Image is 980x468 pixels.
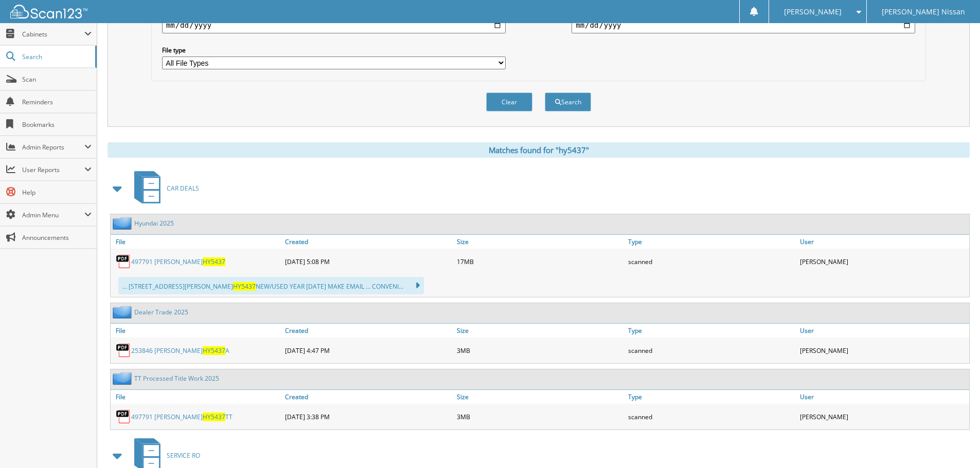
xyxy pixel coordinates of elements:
a: 253846 [PERSON_NAME]HY5437A [131,346,229,355]
span: Scan [22,75,92,84]
div: scanned [626,251,797,272]
img: folder2.png [113,372,134,385]
a: File [111,235,282,249]
a: Type [626,235,797,249]
span: CAR DEALS [167,184,199,193]
div: [PERSON_NAME] [797,406,969,427]
span: Announcements [22,233,92,242]
a: Hyundai 2025 [134,219,174,228]
a: File [111,390,282,404]
span: SERVICE RO [167,451,200,460]
label: File type [162,46,506,54]
a: Created [282,390,454,404]
img: PDF.png [116,409,131,424]
a: Created [282,324,454,338]
div: ... [STREET_ADDRESS][PERSON_NAME] NEW/USED YEAR [DATE] MAKE EMAIL ... CONVENI... [118,277,424,294]
a: TT Processed Title Work 2025 [134,374,219,383]
button: Search [545,92,591,111]
img: folder2.png [113,306,134,319]
span: HY5437 [203,257,225,266]
div: 17MB [454,251,626,272]
span: Reminders [22,98,92,106]
span: HY5437 [233,282,256,291]
div: [DATE] 3:38 PM [282,406,454,427]
span: Search [22,52,90,61]
span: Help [22,188,92,197]
input: end [572,17,915,33]
a: Dealer Trade 2025 [134,308,188,316]
a: Size [454,390,626,404]
div: [DATE] 5:08 PM [282,251,454,272]
span: HY5437 [203,413,225,421]
button: Clear [486,92,532,111]
span: Cabinets [22,30,84,39]
a: Size [454,235,626,249]
a: File [111,324,282,338]
div: scanned [626,406,797,427]
a: User [797,324,969,338]
a: CAR DEALS [128,168,199,209]
div: [PERSON_NAME] [797,251,969,272]
a: 497791 [PERSON_NAME]HY5437TT [131,413,233,421]
a: User [797,235,969,249]
span: [PERSON_NAME] Nissan [882,9,965,15]
div: scanned [626,340,797,361]
img: PDF.png [116,343,131,358]
div: Matches found for "hy5437" [108,142,970,158]
a: Created [282,235,454,249]
div: 3MB [454,406,626,427]
span: Bookmarks [22,120,92,129]
a: Size [454,324,626,338]
img: folder2.png [113,217,134,230]
a: Type [626,390,797,404]
div: [PERSON_NAME] [797,340,969,361]
span: User Reports [22,165,84,174]
input: start [162,17,506,33]
div: [DATE] 4:47 PM [282,340,454,361]
a: Type [626,324,797,338]
span: [PERSON_NAME] [784,9,842,15]
div: 3MB [454,340,626,361]
img: scan123-logo-white.svg [10,5,87,18]
a: 497791 [PERSON_NAME]HY5437 [131,257,225,266]
span: Admin Reports [22,143,84,152]
img: PDF.png [116,254,131,269]
a: User [797,390,969,404]
span: HY5437 [203,346,225,355]
span: Admin Menu [22,211,84,219]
